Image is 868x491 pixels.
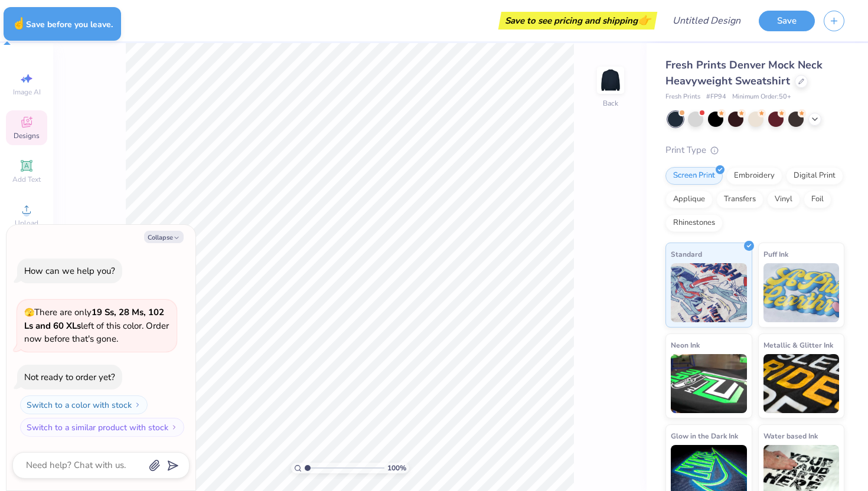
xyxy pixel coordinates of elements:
[786,167,843,185] div: Digital Print
[24,265,115,277] div: How can we help you?
[24,306,164,332] strong: 19 Ss, 28 Ms, 102 Ls and 60 XLs
[706,92,726,102] span: # FP94
[671,248,702,260] span: Standard
[665,214,723,232] div: Rhinestones
[501,12,654,30] div: Save to see pricing and shipping
[20,395,148,414] button: Switch to a color with stock
[24,307,34,318] span: 🫣
[603,98,618,109] div: Back
[24,371,115,383] div: Not ready to order yet?
[15,218,38,228] span: Upload
[638,13,651,27] span: 👉
[763,248,788,260] span: Puff Ink
[759,11,815,31] button: Save
[663,9,750,32] input: Untitled Design
[716,191,763,208] div: Transfers
[665,191,713,208] div: Applique
[24,306,169,345] span: There are only left of this color. Order now before that's gone.
[726,167,782,185] div: Embroidery
[13,87,41,97] span: Image AI
[671,354,747,413] img: Neon Ink
[767,191,800,208] div: Vinyl
[763,430,818,442] span: Water based Ink
[14,131,40,140] span: Designs
[763,263,840,322] img: Puff Ink
[671,430,738,442] span: Glow in the Dark Ink
[12,175,41,184] span: Add Text
[599,68,622,92] img: Back
[20,418,184,437] button: Switch to a similar product with stock
[665,167,723,185] div: Screen Print
[144,231,184,243] button: Collapse
[763,339,833,351] span: Metallic & Glitter Ink
[671,263,747,322] img: Standard
[732,92,791,102] span: Minimum Order: 50 +
[804,191,831,208] div: Foil
[134,401,141,408] img: Switch to a color with stock
[671,339,700,351] span: Neon Ink
[387,463,406,473] span: 100 %
[665,92,700,102] span: Fresh Prints
[171,424,178,431] img: Switch to a similar product with stock
[665,58,823,88] span: Fresh Prints Denver Mock Neck Heavyweight Sweatshirt
[665,143,844,157] div: Print Type
[763,354,840,413] img: Metallic & Glitter Ink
